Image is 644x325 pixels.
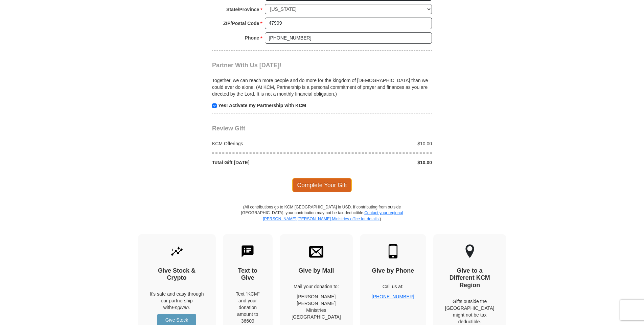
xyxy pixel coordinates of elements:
[212,62,282,69] span: Partner With Us [DATE]!
[209,159,322,166] div: Total Gift [DATE]
[292,267,341,275] h4: Give by Mail
[245,33,259,43] strong: Phone
[150,267,204,282] h4: Give Stock & Crypto
[172,305,190,310] i: Engiven.
[372,294,414,299] a: [PHONE_NUMBER]
[170,244,184,258] img: give-by-stock.svg
[292,293,341,320] p: [PERSON_NAME] [PERSON_NAME] Ministries [GEOGRAPHIC_DATA]
[235,267,261,282] h4: Text to Give
[263,210,403,221] a: Contact your regional [PERSON_NAME] [PERSON_NAME] Ministries office for details.
[386,244,400,258] img: mobile.svg
[150,291,204,311] p: It's safe and easy through our partnership with
[445,298,495,325] p: Gifts outside the [GEOGRAPHIC_DATA] might not be tax deductible.
[212,125,245,132] span: Review Gift
[292,178,352,192] span: Complete Your Gift
[322,159,436,166] div: $10.00
[372,283,414,290] p: Call us at:
[292,283,341,290] p: Mail your donation to:
[218,103,306,108] strong: Yes! Activate my Partnership with KCM
[226,5,259,14] strong: State/Province
[372,267,414,275] h4: Give by Phone
[465,244,475,258] img: other-region
[223,19,259,28] strong: ZIP/Postal Code
[322,140,436,147] div: $10.00
[209,140,322,147] div: KCM Offerings
[445,267,495,289] h4: Give to a Different KCM Region
[235,291,261,324] div: Text "KCM" and your donation amount to 36609
[309,244,323,258] img: envelope.svg
[212,77,432,97] p: Together, we can reach more people and do more for the kingdom of [DEMOGRAPHIC_DATA] than we coul...
[240,244,255,258] img: text-to-give.svg
[241,204,403,234] p: (All contributions go to KCM [GEOGRAPHIC_DATA] in USD. If contributing from outside [GEOGRAPHIC_D...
